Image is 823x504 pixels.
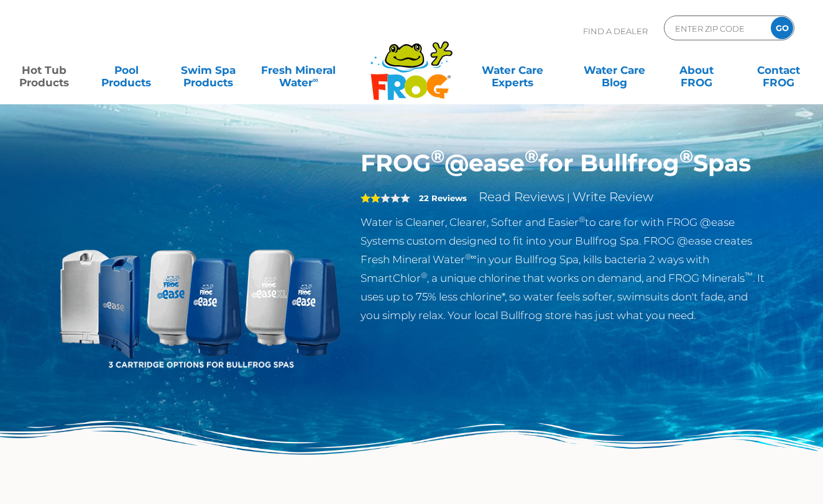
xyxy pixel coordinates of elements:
a: PoolProducts [94,58,159,83]
a: ContactFROG [747,58,811,83]
sup: ® [431,145,444,167]
p: Find A Dealer [583,16,648,47]
img: bullfrog-product-hero.png [57,149,342,433]
img: Frog Products Logo [364,25,459,101]
a: Water CareExperts [461,58,564,83]
sup: ® [525,145,538,167]
a: Read Reviews [479,189,564,204]
a: Water CareBlog [582,58,646,83]
input: GO [771,17,793,39]
sup: ∞ [313,75,318,84]
h1: FROG @ease for Bullfrog Spas [361,149,766,178]
a: Fresh MineralWater∞ [259,58,338,83]
a: Hot TubProducts [12,58,76,83]
span: | [567,192,570,204]
sup: ®∞ [465,252,477,261]
span: 2 [361,193,380,203]
sup: ® [579,215,585,224]
a: AboutFROG [664,58,729,83]
strong: 22 Reviews [419,193,467,203]
a: Swim SpaProducts [177,58,241,83]
sup: ™ [745,271,753,280]
sup: ® [679,145,693,167]
sup: ® [421,271,427,280]
a: Write Review [572,189,653,204]
p: Water is Cleaner, Clearer, Softer and Easier to care for with FROG @ease Systems custom designed ... [361,213,766,325]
